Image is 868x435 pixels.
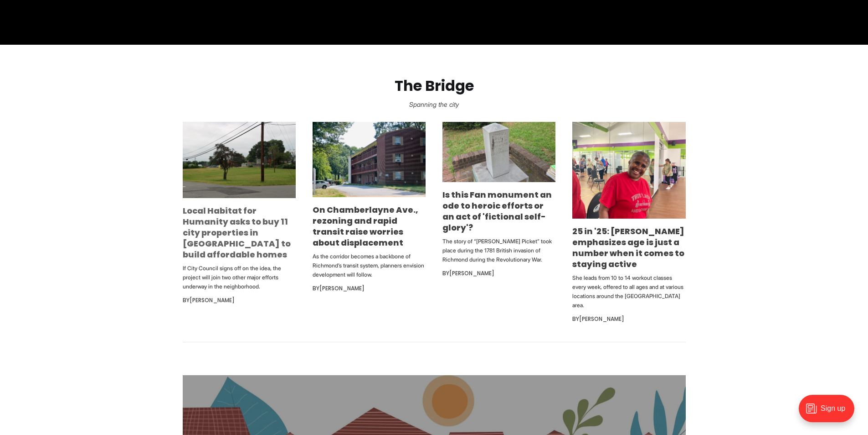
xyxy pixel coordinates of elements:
iframe: portal-trigger [791,390,868,435]
div: By [572,314,685,325]
p: She leads from 10 to 14 workout classes every week, offered to all ages and at various locations ... [572,273,685,310]
a: Local Habitat for Humanity asks to buy 11 city properties in [GEOGRAPHIC_DATA] to build affordabl... [183,205,291,260]
div: By [442,268,555,279]
p: If City Council signs off on the idea, the project will join two other major efforts underway in ... [183,264,296,291]
img: Is this Fan monument an ode to heroic efforts or an act of 'fictional self-glory'? [442,122,555,182]
div: By [183,295,296,306]
a: [PERSON_NAME] [190,296,235,304]
a: [PERSON_NAME] [579,315,624,323]
div: By [313,283,426,294]
a: [PERSON_NAME] [319,284,365,292]
p: As the corridor becomes a backbone of Richmond’s transit system, planners envision development wi... [313,252,426,279]
img: 25 in '25: Debra Sims Fleisher emphasizes age is just a number when it comes to staying active [572,122,685,219]
img: Local Habitat for Humanity asks to buy 11 city properties in Northside to build affordable homes [183,122,296,198]
h2: The Bridge [15,78,853,94]
a: Is this Fan monument an ode to heroic efforts or an act of 'fictional self-glory'? [442,189,552,233]
a: [PERSON_NAME] [449,269,494,277]
a: On Chamberlayne Ave., rezoning and rapid transit raise worries about displacement [313,204,418,248]
a: 25 in '25: [PERSON_NAME] emphasizes age is just a number when it comes to staying active [572,225,684,270]
p: The story of “[PERSON_NAME] Picket” took place during the 1781 British invasion of Richmond durin... [442,237,555,264]
img: On Chamberlayne Ave., rezoning and rapid transit raise worries about displacement [313,122,426,197]
p: Spanning the city [15,98,853,111]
